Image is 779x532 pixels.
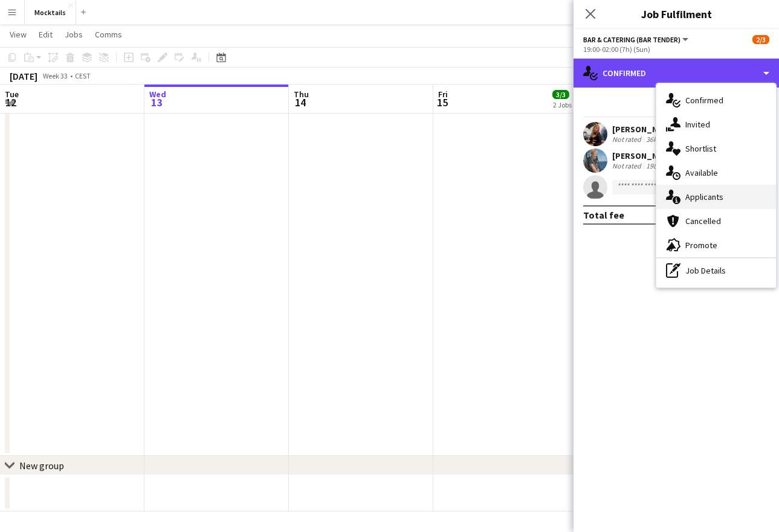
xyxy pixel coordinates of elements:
span: Wed [149,89,166,100]
div: Available [656,161,776,185]
div: Promote [656,233,776,257]
span: 3/3 [552,90,569,99]
span: Thu [294,89,309,100]
a: View [5,27,31,42]
div: Confirmed [574,59,779,88]
div: 2 Jobs [553,100,572,109]
span: Fri [438,89,448,100]
div: Job Details [656,258,776,283]
a: Comms [90,27,127,42]
h3: Job Fulfilment [574,6,779,22]
div: Shortlist [656,136,776,161]
span: Edit [39,29,53,40]
div: [PERSON_NAME] [612,150,695,161]
span: Comms [95,29,122,40]
span: Tue [5,89,19,100]
div: [DATE] [10,70,37,82]
a: Edit [34,27,57,42]
div: Applicants [656,185,776,209]
span: Jobs [65,29,83,40]
span: Week 33 [40,71,70,80]
span: 13 [147,95,166,109]
span: View [10,29,27,40]
span: 12 [3,95,19,109]
div: 198.8km [644,161,674,171]
div: New group [19,460,64,472]
span: Bar & Catering (Bar Tender) [583,35,680,44]
span: 2/3 [752,35,769,44]
div: [PERSON_NAME] [612,124,686,135]
span: 15 [436,95,448,109]
div: Confirmed [656,88,776,112]
div: CEST [75,71,91,80]
div: Not rated [612,135,644,144]
div: Cancelled [656,209,776,233]
div: 36km [644,135,665,144]
a: Jobs [60,27,88,42]
div: Invited [656,112,776,136]
div: 19:00-02:00 (7h) (Sun) [583,45,769,54]
button: Mocktails [25,1,76,24]
div: Total fee [583,209,624,221]
div: Not rated [612,161,644,171]
button: Bar & Catering (Bar Tender) [583,35,690,44]
span: 14 [292,95,309,109]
